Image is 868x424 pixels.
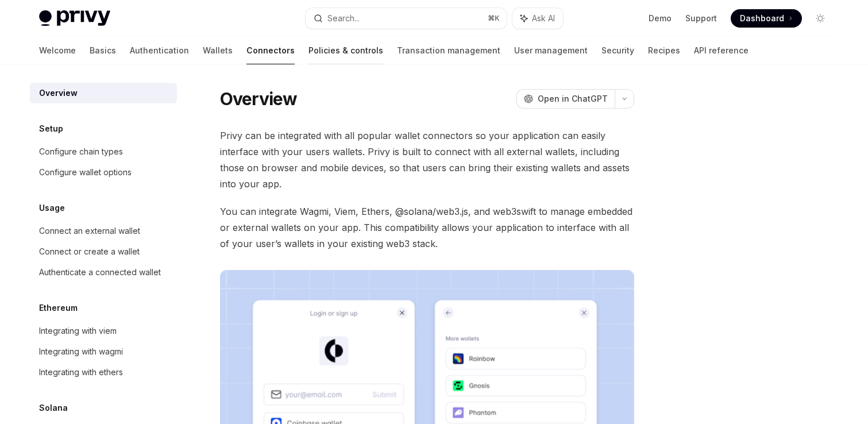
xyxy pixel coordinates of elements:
[397,37,500,64] a: Transaction management
[30,141,177,162] a: Configure chain types
[685,13,717,24] a: Support
[512,8,563,29] button: Ask AI
[39,345,123,359] div: Integrating with wagmi
[488,14,500,23] span: ⌘ K
[39,86,78,100] div: Overview
[514,37,588,64] a: User management
[649,13,672,24] a: Demo
[39,145,123,159] div: Configure chain types
[538,93,608,105] span: Open in ChatGPT
[740,13,784,24] span: Dashboard
[90,37,116,64] a: Basics
[130,37,189,64] a: Authentication
[601,37,634,64] a: Security
[220,128,634,192] span: Privy can be integrated with all popular wallet connectors so your application can easily interfa...
[39,301,78,315] h5: Ethereum
[39,201,65,215] h5: Usage
[39,122,63,136] h5: Setup
[327,11,360,25] div: Search...
[39,165,132,179] div: Configure wallet options
[203,37,233,64] a: Wallets
[306,8,507,29] button: Search...⌘K
[30,321,177,341] a: Integrating with viem
[246,37,295,64] a: Connectors
[532,13,555,24] span: Ask AI
[516,89,615,109] button: Open in ChatGPT
[39,324,117,338] div: Integrating with viem
[30,262,177,283] a: Authenticate a connected wallet
[39,401,68,415] h5: Solana
[694,37,749,64] a: API reference
[308,37,383,64] a: Policies & controls
[39,245,140,259] div: Connect or create a wallet
[30,241,177,262] a: Connect or create a wallet
[30,362,177,383] a: Integrating with ethers
[30,83,177,103] a: Overview
[731,9,802,28] a: Dashboard
[39,365,123,379] div: Integrating with ethers
[39,224,140,238] div: Connect an external wallet
[811,9,830,28] button: Toggle dark mode
[30,341,177,362] a: Integrating with wagmi
[220,88,298,109] h1: Overview
[39,37,76,64] a: Welcome
[220,203,634,252] span: You can integrate Wagmi, Viem, Ethers, @solana/web3.js, and web3swift to manage embedded or exter...
[30,221,177,241] a: Connect an external wallet
[648,37,680,64] a: Recipes
[39,265,161,279] div: Authenticate a connected wallet
[30,162,177,183] a: Configure wallet options
[39,10,110,26] img: light logo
